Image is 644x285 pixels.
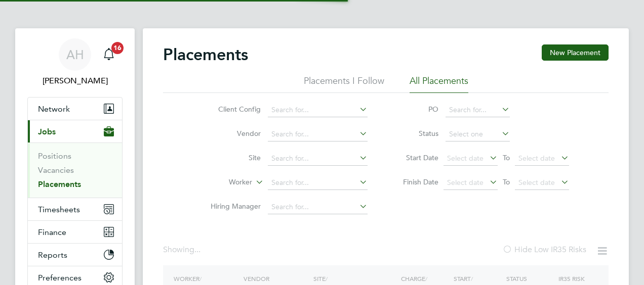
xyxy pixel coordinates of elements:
button: Reports [28,244,122,266]
div: Showing [163,245,203,255]
span: ... [194,245,200,255]
label: Status [393,129,438,138]
button: Finance [28,221,122,243]
label: Hide Low IR35 Risks [502,245,586,255]
a: Positions [38,151,71,161]
input: Search for... [268,152,368,166]
a: Placements [38,179,81,189]
h2: Placements [163,44,248,65]
li: Placements I Follow [304,75,384,93]
label: Worker [194,177,252,187]
span: AH [66,48,84,61]
span: To [500,175,513,188]
button: Network [28,98,122,120]
input: Search for... [268,176,368,190]
span: Select date [518,154,555,163]
input: Search for... [268,127,368,141]
input: Search for... [268,103,368,117]
span: Reports [38,250,67,260]
a: 16 [99,38,119,71]
span: Timesheets [38,205,80,214]
button: New Placement [542,44,609,61]
label: PO [393,105,438,114]
label: Hiring Manager [203,202,261,211]
span: 16 [111,42,124,54]
input: Search for... [446,103,510,117]
label: Finish Date [393,177,438,186]
label: Vendor [203,129,261,138]
label: Client Config [203,105,261,114]
span: Select date [518,178,555,187]
span: To [500,151,513,164]
span: Jobs [38,127,56,136]
span: Select date [447,154,484,163]
span: Select date [447,178,484,187]
a: AH[PERSON_NAME] [27,38,123,87]
button: Jobs [28,120,122,142]
span: Network [38,104,70,114]
li: All Placements [410,75,468,93]
label: Site [203,153,261,162]
label: Start Date [393,153,438,162]
span: Annette Howard [27,75,123,87]
input: Select one [446,127,510,141]
div: Jobs [28,142,122,198]
input: Search for... [268,200,368,214]
a: Vacancies [38,165,74,175]
span: Preferences [38,273,82,282]
span: Finance [38,227,66,237]
button: Timesheets [28,198,122,220]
